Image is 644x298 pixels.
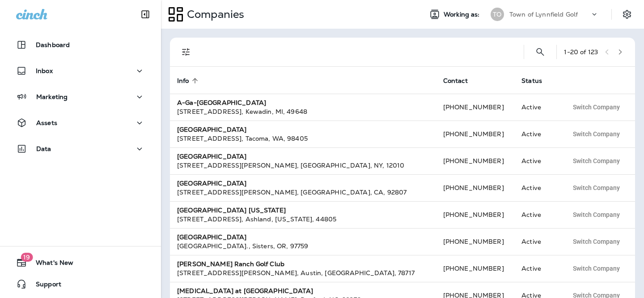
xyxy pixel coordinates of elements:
[9,62,152,80] button: Inbox
[568,127,625,141] button: Switch Company
[9,114,152,132] button: Assets
[177,77,189,85] span: Info
[573,131,620,137] span: Switch Company
[21,253,33,262] span: 19
[133,5,158,23] button: Collapse Sidebar
[9,36,152,54] button: Dashboard
[509,11,578,18] p: Town of Lynnfield Golf
[177,268,429,277] div: [STREET_ADDRESS][PERSON_NAME] , Austin , [GEOGRAPHIC_DATA] , 78717
[436,228,514,255] td: [PHONE_NUMBER]
[177,233,246,241] strong: [GEOGRAPHIC_DATA]
[436,147,514,174] td: [PHONE_NUMBER]
[177,77,201,85] span: Info
[443,77,479,85] span: Contact
[573,158,620,164] span: Switch Company
[436,174,514,201] td: [PHONE_NUMBER]
[564,48,598,56] div: 1 - 20 of 123
[619,6,635,22] button: Settings
[568,100,625,114] button: Switch Company
[568,181,625,194] button: Switch Company
[568,262,625,275] button: Switch Company
[568,154,625,168] button: Switch Company
[573,238,620,245] span: Switch Company
[514,201,560,228] td: Active
[9,275,152,293] button: Support
[177,161,429,170] div: [STREET_ADDRESS][PERSON_NAME] , [GEOGRAPHIC_DATA] , NY , 12010
[177,125,246,134] strong: [GEOGRAPHIC_DATA]
[36,145,51,152] p: Data
[573,265,620,272] span: Switch Company
[36,119,57,126] p: Assets
[491,8,504,21] div: TO
[36,93,68,100] p: Marketing
[443,77,468,85] span: Contact
[514,255,560,282] td: Active
[177,242,429,250] div: [GEOGRAPHIC_DATA]. , Sisters , OR , 97759
[9,88,152,106] button: Marketing
[436,94,514,121] td: [PHONE_NUMBER]
[514,121,560,147] td: Active
[177,215,429,224] div: [STREET_ADDRESS] , Ashland , [US_STATE] , 44805
[177,287,313,295] strong: [MEDICAL_DATA] at [GEOGRAPHIC_DATA]
[568,208,625,221] button: Switch Company
[177,206,286,214] strong: [GEOGRAPHIC_DATA] [US_STATE]
[514,94,560,121] td: Active
[573,185,620,191] span: Switch Company
[573,104,620,110] span: Switch Company
[436,255,514,282] td: [PHONE_NUMBER]
[514,147,560,174] td: Active
[177,260,284,268] strong: [PERSON_NAME] Ranch Golf Club
[436,121,514,147] td: [PHONE_NUMBER]
[177,134,429,143] div: [STREET_ADDRESS] , Tacoma , WA , 98405
[36,67,53,74] p: Inbox
[521,77,554,85] span: Status
[9,140,152,158] button: Data
[27,259,73,270] span: What's New
[521,77,542,85] span: Status
[514,228,560,255] td: Active
[444,11,482,18] span: Working as:
[177,152,246,160] strong: [GEOGRAPHIC_DATA]
[531,43,549,61] button: Search Companies
[27,281,61,291] span: Support
[573,212,620,218] span: Switch Company
[9,254,152,272] button: 19What's New
[36,41,70,48] p: Dashboard
[436,201,514,228] td: [PHONE_NUMBER]
[177,43,195,61] button: Filters
[514,174,560,201] td: Active
[177,179,246,187] strong: [GEOGRAPHIC_DATA]
[183,8,244,21] p: Companies
[177,107,429,116] div: [STREET_ADDRESS] , Kewadin , MI , 49648
[177,99,266,107] strong: A-Ga-[GEOGRAPHIC_DATA]
[568,235,625,248] button: Switch Company
[177,188,429,197] div: [STREET_ADDRESS][PERSON_NAME] , [GEOGRAPHIC_DATA] , CA , 92807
